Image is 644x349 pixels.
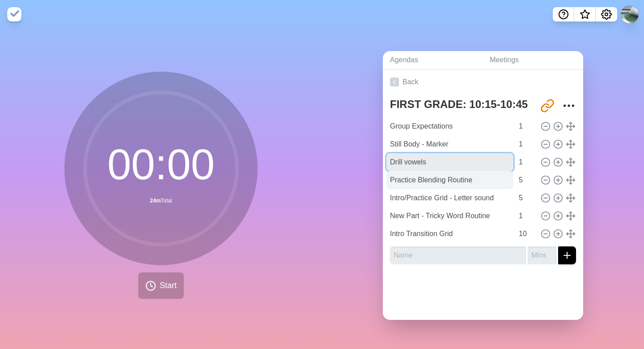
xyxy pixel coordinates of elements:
[574,7,596,22] button: What’s new
[383,51,483,69] a: Agendas
[386,171,513,189] input: Name
[515,171,537,189] input: Mins
[386,225,513,243] input: Name
[515,225,537,243] input: Mins
[596,7,617,22] button: Settings
[160,280,177,292] span: Start
[515,189,537,207] input: Mins
[538,97,556,115] button: Share link
[386,207,513,225] input: Name
[515,207,537,225] input: Mins
[383,69,583,95] a: Back
[483,51,583,69] a: Meetings
[515,135,537,153] input: Mins
[386,117,513,135] input: Name
[553,7,574,22] button: Help
[7,7,21,22] img: timeblocks logo
[390,246,526,264] input: Name
[386,153,513,171] input: Name
[560,97,578,115] button: More
[138,272,184,299] button: Start
[515,117,537,135] input: Mins
[515,153,537,171] input: Mins
[386,189,513,207] input: Name
[528,246,556,264] input: Mins
[386,135,513,153] input: Name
